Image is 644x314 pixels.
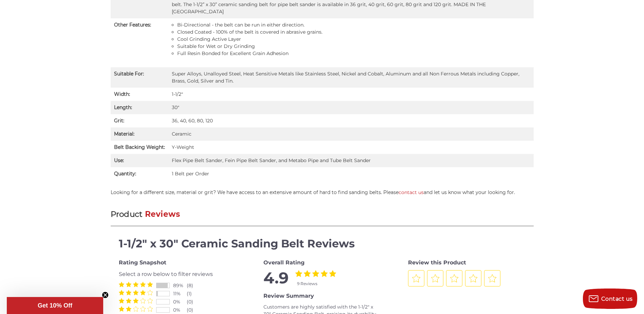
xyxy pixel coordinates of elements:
label: 3 Stars [133,282,139,287]
span: Reviews [145,209,180,219]
button: Contact us [583,289,637,309]
label: 2 Stars [304,270,311,277]
div: Overall Rating [263,259,381,267]
div: (1) [187,290,200,297]
label: 4 Stars [140,298,146,303]
a: contact us [399,189,424,195]
li: Full Resin Bonded for Excellent Grain Adhesion [177,50,530,57]
strong: Length: [114,104,132,110]
label: 3 Stars [312,270,319,277]
label: 1 Star [295,270,302,277]
div: Review Summary [263,292,381,300]
p: Looking for a different size, material or grit? We have access to an extensive amount of hard to ... [111,189,534,196]
label: 4 Stars [140,290,146,295]
div: Rating Snapshot [119,259,236,267]
label: 2 Stars [126,290,131,295]
div: Review this Product [408,259,526,267]
label: 1 Star [119,290,124,295]
div: 11% [173,290,187,297]
strong: Quantity: [114,171,136,177]
span: Product [111,209,143,219]
strong: Other Features: [114,22,151,28]
label: 5 Stars [147,298,153,303]
li: Closed Coated - 100% of the belt is covered in abrasive grains. [177,29,530,36]
div: (0) [187,298,200,306]
h2: 1-1/2" x 30" Ceramic Sanding Belt Reviews [119,235,526,252]
label: 5 Stars [147,282,153,287]
strong: Use: [114,157,124,163]
div: (0) [187,307,200,314]
label: 1 Star [119,298,124,303]
label: 3 Stars [133,290,139,295]
div: 0% [173,307,187,314]
strong: Suitable For: [114,71,144,77]
td: 36, 40, 60, 80, 120 [168,114,534,127]
strong: Grit: [114,118,124,124]
td: Y-Weight [168,141,534,154]
strong: Material: [114,131,134,137]
label: 4 Stars [140,306,146,312]
div: 89% [173,282,187,289]
strong: Belt Backing Weight: [114,144,165,150]
span: 9 Reviews [297,281,317,286]
label: 3 Stars [133,298,139,303]
td: 1 Belt per Order [168,167,534,180]
td: 30″ [168,101,534,114]
span: Contact us [601,296,633,302]
td: Flex Pipe Belt Sander, Fein Pipe Belt Sander, and Metabo Pipe and Tube Belt Sander [168,154,534,167]
label: 5 Stars [147,306,153,312]
td: 1-1/2″ [168,88,534,101]
strong: Width: [114,91,130,97]
label: 3 Stars [133,306,139,312]
div: Get 10% OffClose teaser [7,297,103,314]
label: 4 Stars [321,270,328,277]
label: 5 Stars [147,290,153,295]
li: Bi-Directional - the belt can be run in either direction. [177,21,530,29]
label: 2 Stars [126,298,131,303]
label: 1 Star [119,282,124,287]
div: (8) [187,282,200,289]
span: Get 10% Off [38,302,72,309]
label: 2 Stars [126,282,131,287]
li: Cool Grinding Active Layer [177,36,530,43]
label: 4 Stars [140,282,146,287]
button: Close teaser [102,292,109,298]
div: 0% [173,298,187,306]
label: 1 Star [119,306,124,312]
span: 4.9 [263,270,289,287]
label: 2 Stars [126,306,131,312]
div: Select a row below to filter reviews [119,270,236,278]
li: Suitable for Wet or Dry Grinding [177,43,530,50]
label: 5 Stars [329,270,336,277]
td: Super Alloys, Unalloyed Steel, Heat Sensitive Metals like Stainless Steel, Nickel and Cobalt, Alu... [168,67,534,88]
td: Ceramic [168,127,534,141]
